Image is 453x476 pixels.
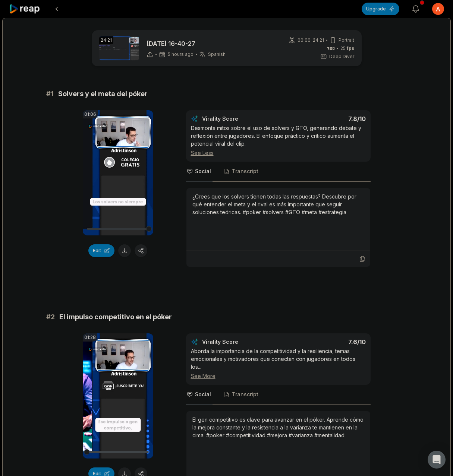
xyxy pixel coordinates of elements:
div: El gen competitivo es clave para avanzar en el póker. Aprende cómo la mejora constante y la resis... [192,416,364,439]
div: See More [191,372,366,380]
div: Desmonta mitos sobre el uso de solvers y GTO, generando debate y reflexión entre jugadores. El en... [191,124,366,157]
span: Social [195,168,211,175]
span: Spanish [208,51,226,57]
div: ¿Crees que los solvers tienen todas las respuestas? Descubre por qué entender el meta y el rival ... [192,193,364,216]
div: Virality Score [202,115,282,123]
span: El impulso competitivo en el póker [59,312,172,322]
span: Deep Diver [329,53,354,60]
button: Upgrade [362,3,399,15]
span: fps [347,45,354,51]
video: Your browser does not support mp4 format. [83,110,153,235]
div: 7.6 /10 [286,338,366,346]
p: [DATE] 16-40-27 [147,39,226,48]
video: Your browser does not support mp4 format. [83,333,153,458]
span: 25 [340,45,354,52]
nav: Tabs [186,385,371,405]
nav: Tabs [186,162,371,182]
span: Transcript [232,168,258,175]
div: See Less [191,149,366,157]
span: Transcript [232,391,258,398]
div: 7.8 /10 [286,115,366,123]
button: Edit [88,244,114,257]
span: 00:00 - 24:21 [298,37,324,44]
div: 24:21 [99,36,113,44]
span: Social [195,391,211,398]
span: # 1 [46,89,54,99]
span: # 2 [46,312,55,322]
span: Solvers y el meta del póker [58,89,148,99]
div: Virality Score [202,338,282,346]
span: 5 hours ago [168,51,194,57]
div: Open Intercom Messenger [428,451,446,469]
span: Portrait [339,37,354,44]
div: Aborda la importancia de la competitividad y la resiliencia, temas emocionales y motivadores que ... [191,347,366,380]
